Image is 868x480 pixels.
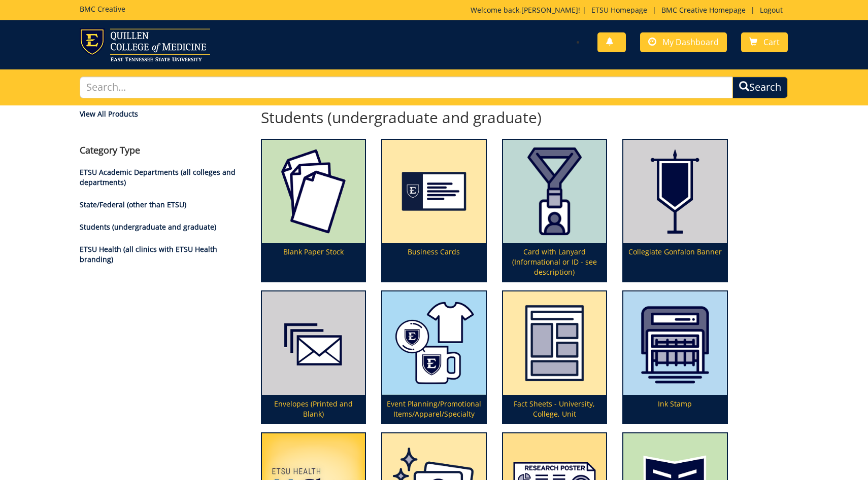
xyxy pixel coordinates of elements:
[80,200,186,209] a: State/Federal (other than ETSU)
[382,395,486,423] p: Event Planning/Promotional Items/Apparel/Specialty
[623,243,727,281] p: Collegiate Gonfalon Banner
[262,395,365,423] p: Envelopes (Printed and Blank)
[755,5,788,15] a: Logout
[623,140,727,282] a: Collegiate Gonfalon Banner
[262,291,365,423] a: Envelopes (Printed and Blank)
[382,291,486,395] img: promotional%20items%20icon-621cf3f26df267.81791671.png
[471,5,788,15] p: Welcome back, ! | | |
[623,395,727,423] p: Ink Stamp
[382,291,486,423] a: Event Planning/Promotional Items/Apparel/Specialty
[503,291,607,395] img: fact%20sheet-63b722d48584d3.32276223.png
[80,28,210,61] img: ETSU logo
[503,395,607,423] p: Fact Sheets - University, College, Unit
[741,32,788,52] a: Cart
[382,243,486,281] p: Business Cards
[80,77,733,98] input: Search...
[80,167,236,187] a: ETSU Academic Departments (all colleges and departments)
[586,5,652,15] a: ETSU Homepage
[503,140,607,282] a: Card with Lanyard (Informational or ID - see description)
[640,32,727,52] a: My Dashboard
[80,109,245,119] a: View All Products
[382,140,486,243] img: business%20cards-655684f769de13.42776325.png
[262,291,365,395] img: envelopes-(bulk-order)-594831b101c519.91017228.png
[503,291,607,423] a: Fact Sheets - University, College, Unit
[382,140,486,282] a: Business Cards
[262,140,365,282] a: Blank Paper Stock
[503,140,607,243] img: card%20with%20lanyard-64d29bdf945cd3.52638038.png
[261,109,728,126] h2: Students (undergraduate and graduate)
[623,291,727,423] a: Ink Stamp
[763,36,780,48] span: Cart
[262,140,365,243] img: blank%20paper-65568471efb8f2.36674323.png
[262,243,365,281] p: Blank Paper Stock
[662,36,719,48] span: My Dashboard
[80,145,245,156] h4: Category Type
[80,244,217,264] a: ETSU Health (all clinics with ETSU Health branding)
[732,77,788,98] button: Search
[623,140,727,243] img: collegiate-(gonfalon)-banner-59482f3c476cc1.32530966.png
[521,5,578,15] a: [PERSON_NAME]
[656,5,751,15] a: BMC Creative Homepage
[80,222,216,232] a: Students (undergraduate and graduate)
[623,291,727,395] img: ink%20stamp-620d597748ba81.63058529.png
[80,5,125,13] h5: BMC Creative
[503,243,607,281] p: Card with Lanyard (Informational or ID - see description)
